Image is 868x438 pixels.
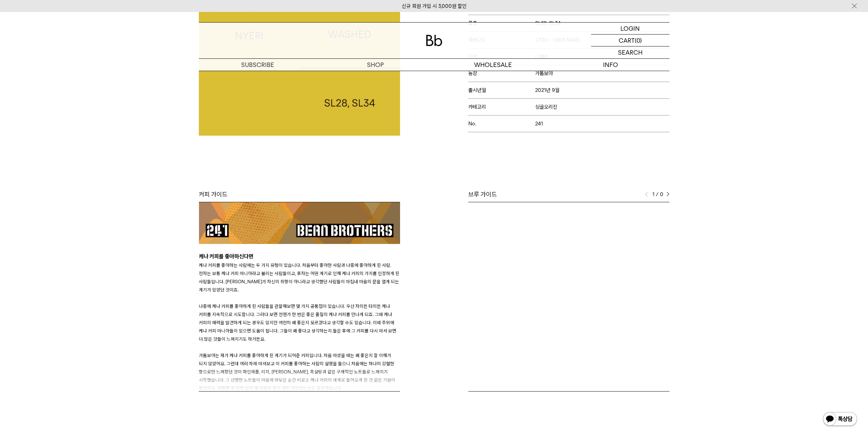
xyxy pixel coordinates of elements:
p: LOGIN [620,23,640,34]
span: 241 [535,121,543,127]
span: 출시년월 [468,87,535,93]
span: 농장 [468,70,535,77]
span: 2021년 9월 [535,87,559,93]
p: INFO [552,59,670,71]
img: 로고 [426,35,442,46]
a: SUBSCRIBE [199,59,317,71]
span: 나중에 케냐 커피를 좋아하게 된 사람들을 관찰해보면 몇 가지 공통점이 있습니다. 우선 자의든 타의든 케냐 커피를 지속적으로 시도합니다. 그러다 보면 언젠가 한 번은 좋은 품질... [199,303,396,342]
span: 싱글오리진 [535,104,557,110]
span: 0 [660,190,663,199]
span: 가톰보야 [535,70,553,77]
div: 브루 가이드 [468,190,670,199]
div: 커피 가이드 [199,190,400,199]
span: 1 [651,190,654,199]
span: / [656,190,659,199]
a: SHOP [317,59,434,71]
p: SEARCH [618,46,643,58]
span: No. [468,121,535,127]
a: LOGIN [591,23,670,35]
a: CART (0) [591,35,670,46]
p: WHOLESALE [434,59,552,71]
img: 카카오톡 채널 1:1 채팅 버튼 [822,411,858,428]
a: 신규 회원 가입 시 3,000원 할인 [402,3,467,9]
p: (0) [635,35,642,46]
b: 케냐 커피를 좋아하신다면 [199,253,253,260]
span: 케냐 커피를 좋아하는 사람에는 두 가지 유형이 있습니다. 처음부터 좋아한 사람과 나중에 좋아하게 된 사람. 전자는 보통 케냐 커피 마니아라고 불리는 사람들이고, 후자는 어떤 ... [199,262,399,292]
p: CART [619,35,635,46]
span: 가톰보야는 제가 케냐 커피를 좋아하게 된 계기가 되어준 커피입니다. 처음 마셨을 때는 왜 좋은지 잘 이해가 되지 않았어요. 그런데 여러 차례 마셔보고 이 커피를 좋아하는 사람... [199,353,395,391]
span: 카테고리 [468,104,535,110]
